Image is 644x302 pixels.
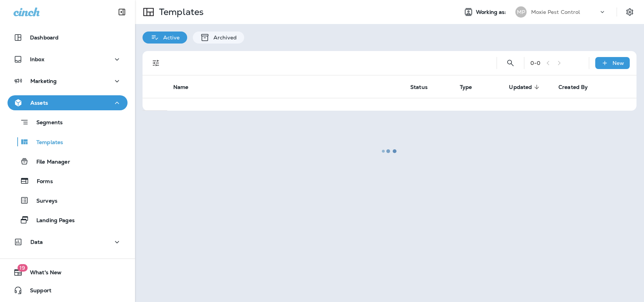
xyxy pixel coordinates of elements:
[29,178,53,185] p: Forms
[23,287,51,296] span: Support
[8,52,128,67] button: Inbox
[29,198,57,205] p: Surveys
[30,78,57,84] p: Marketing
[612,60,624,66] p: New
[30,56,44,62] p: Inbox
[8,212,128,228] button: Landing Pages
[23,269,62,278] span: What's New
[30,100,48,106] p: Assets
[8,234,128,249] button: Data
[30,239,43,245] p: Data
[8,114,128,130] button: Segments
[29,159,70,166] p: File Manager
[8,74,128,89] button: Marketing
[8,153,128,169] button: File Manager
[29,119,63,127] p: Segments
[8,283,128,298] button: Support
[17,264,27,272] span: 19
[111,5,132,20] button: Collapse Sidebar
[29,217,75,224] p: Landing Pages
[8,265,128,280] button: 19What's New
[30,35,59,41] p: Dashboard
[8,192,128,208] button: Surveys
[8,134,128,150] button: Templates
[8,173,128,189] button: Forms
[29,139,63,146] p: Templates
[8,95,128,110] button: Assets
[8,30,128,45] button: Dashboard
